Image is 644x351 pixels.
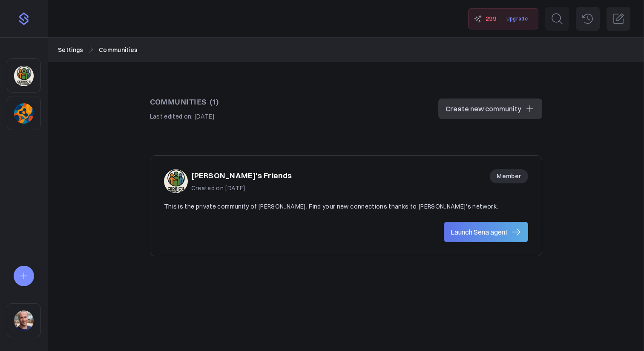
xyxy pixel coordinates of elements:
button: Create new community [438,99,542,119]
span: Create new community [446,104,521,114]
h3: COMMUNITIES (1) [150,96,219,108]
img: 3pj2efuqyeig3cua8agrd6atck9r [14,66,34,86]
a: [PERSON_NAME]'s Friends Created on [DATE] Member This is the private community of [PERSON_NAME]. ... [164,169,528,211]
p: This is the private community of [PERSON_NAME]. Find your new connections thanks to [PERSON_NAME]... [164,202,528,211]
img: 3pj2efuqyeig3cua8agrd6atck9r [164,169,188,193]
img: 6gff4iocxuy891buyeergockefh7 [14,103,34,124]
p: Member [490,169,528,183]
img: purple-logo-18f04229334c5639164ff563510a1dba46e1211543e89c7069427642f6c28bac.png [17,12,31,26]
p: Last edited on: [DATE] [150,112,219,121]
button: Launch Sena agent [444,222,528,242]
a: Upgrade [501,12,533,25]
span: 299 [486,14,496,23]
nav: Breadcrumb [58,45,634,55]
img: a02c0b1f8cd4296dd6f00a6b731944088ffd0401.jpg [14,310,34,331]
span: Launch Sena agent [451,227,508,237]
a: Settings [58,45,83,55]
a: Communities [99,45,138,55]
h3: [PERSON_NAME]'s Friends [191,170,292,182]
p: Created on [DATE] [191,183,292,193]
